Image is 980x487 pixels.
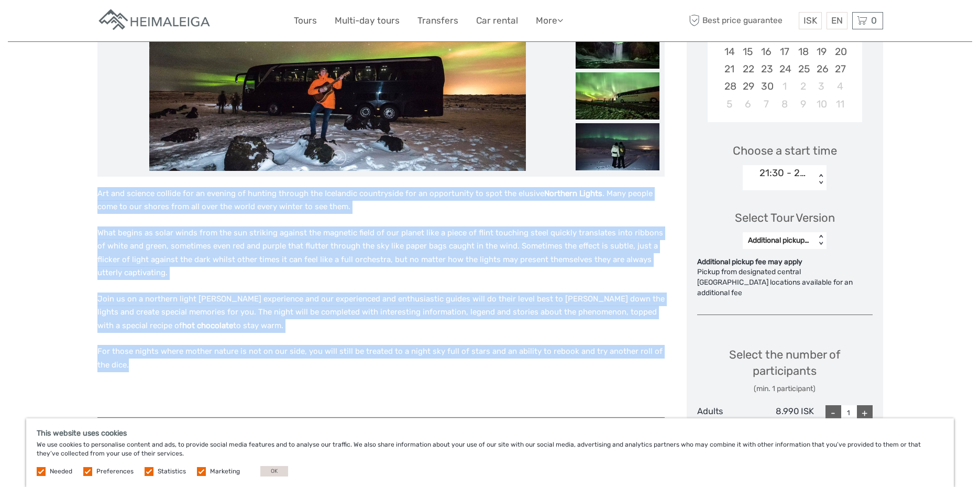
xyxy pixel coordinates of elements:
[15,18,118,27] p: We're away right now. Please check back later!
[720,78,739,95] div: Choose Sunday, September 28th, 2025
[687,12,796,29] span: Best price guarantee
[794,78,812,95] div: Choose Thursday, October 2nd, 2025
[294,13,317,28] a: Tours
[739,43,757,60] div: Choose Monday, September 15th, 2025
[817,174,825,185] div: < >
[812,60,831,78] div: Choose Friday, September 26th, 2025
[775,60,794,78] div: Choose Wednesday, September 24th, 2025
[825,405,841,421] div: -
[794,60,812,78] div: Choose Thursday, September 25th, 2025
[158,467,186,476] label: Statistics
[775,95,794,113] div: Choose Wednesday, October 8th, 2025
[97,293,665,333] p: Join us on a northern light [PERSON_NAME] experience and our experienced and enthusiastic guides ...
[97,226,665,280] p: What begins as solar winds from the sun striking against the magnetic field of our planet like a ...
[755,405,814,427] div: 8.990 ISK
[544,189,602,198] strong: Northern Lights
[697,267,873,298] div: Pickup from designated central [GEOGRAPHIC_DATA] locations available for an additional fee
[720,43,739,60] div: Choose Sunday, September 14th, 2025
[37,429,943,438] h5: This website uses cookies
[417,13,458,28] a: Transfers
[748,235,810,246] div: Additional pickup fee may apply
[739,60,757,78] div: Choose Monday, September 22nd, 2025
[120,16,133,29] button: Open LiveChat chat widget
[812,95,831,113] div: Choose Friday, October 10th, 2025
[697,417,756,427] div: 16+ years
[335,13,400,28] a: Multi-day tours
[739,95,757,113] div: Choose Monday, October 6th, 2025
[757,43,775,60] div: Choose Tuesday, September 16th, 2025
[476,13,518,28] a: Car rental
[50,467,72,476] label: Needed
[857,405,873,421] div: +
[739,78,757,95] div: Choose Monday, September 29th, 2025
[831,60,849,78] div: Choose Saturday, September 27th, 2025
[869,15,878,26] span: 0
[720,60,739,78] div: Choose Sunday, September 21st, 2025
[576,72,659,120] img: ac4528243ec14d1194dad19d2d84bd66_slider_thumbnail.jpeg
[757,78,775,95] div: Choose Tuesday, September 30th, 2025
[827,12,847,29] div: EN
[757,60,775,78] div: Choose Tuesday, September 23rd, 2025
[97,8,213,34] img: Apartments in Reykjavik
[26,418,954,487] div: We use cookies to personalise content and ads, to provide social media features and to analyse ou...
[831,95,849,113] div: Choose Saturday, October 11th, 2025
[97,187,665,214] p: Art and science collide for an evening of hunting through the Icelandic countryside for an opport...
[536,13,563,28] a: More
[733,143,837,159] span: Choose a start time
[794,95,812,113] div: Choose Thursday, October 9th, 2025
[775,43,794,60] div: Choose Wednesday, September 17th, 2025
[576,123,659,170] img: 87173b54ea7440b18afc9594507e59e3_slider_thumbnail.jpeg
[759,166,810,180] div: 21:30 - 24h cancellation
[697,384,873,394] div: (min. 1 participant)
[210,467,240,476] label: Marketing
[576,21,659,69] img: cdf1ddd0466949e5848d7886b27aba28_slider_thumbnail.jpg
[697,257,873,267] div: Additional pickup fee may apply
[812,78,831,95] div: Choose Friday, October 3rd, 2025
[831,43,849,60] div: Choose Saturday, September 20th, 2025
[96,467,134,476] label: Preferences
[711,8,858,113] div: month 2025-09
[720,95,739,113] div: Choose Sunday, October 5th, 2025
[803,15,817,26] span: ISK
[735,210,835,226] div: Select Tour Version
[697,347,873,394] div: Select the number of participants
[182,321,233,330] strong: hot chocolate
[97,345,665,372] p: For those nights where mother nature is not on our side, you will still be treated to a night sky...
[817,235,825,246] div: < >
[831,78,849,95] div: Choose Saturday, October 4th, 2025
[757,95,775,113] div: Choose Tuesday, October 7th, 2025
[260,466,288,477] button: OK
[697,405,756,427] div: Adults
[794,43,812,60] div: Choose Thursday, September 18th, 2025
[775,78,794,95] div: Choose Wednesday, October 1st, 2025
[812,43,831,60] div: Choose Friday, September 19th, 2025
